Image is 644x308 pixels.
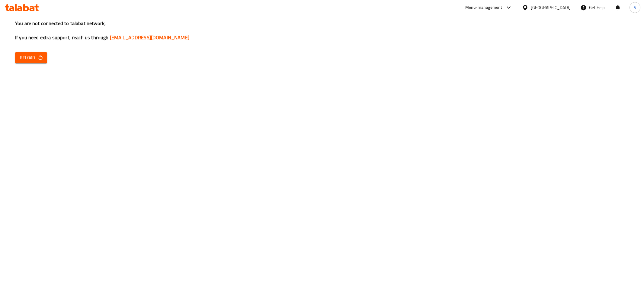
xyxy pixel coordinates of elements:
[15,52,47,63] button: Reload
[465,4,502,11] div: Menu-management
[531,4,571,11] div: [GEOGRAPHIC_DATA]
[20,54,42,62] span: Reload
[110,33,189,42] a: [EMAIL_ADDRESS][DOMAIN_NAME]
[15,20,629,41] h3: You are not connected to talabat network, If you need extra support, reach us through
[634,4,636,11] span: S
